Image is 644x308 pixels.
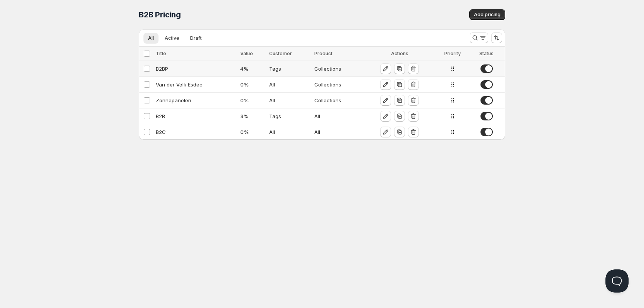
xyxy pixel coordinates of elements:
div: All [314,112,362,120]
div: Van der Valk Esdec [156,81,236,88]
div: B2C [156,128,236,136]
span: Product [314,51,332,56]
iframe: Help Scout Beacon - Open [605,269,629,293]
span: Active [165,35,179,41]
div: B2B [156,112,236,120]
span: All [148,35,154,41]
div: All [314,128,362,136]
span: B2B Pricing [139,10,181,19]
div: Collections [314,96,362,104]
div: 3 % [240,112,264,120]
div: Zonnepanelen [156,96,236,104]
span: Priority [444,51,461,56]
div: 0 % [240,81,264,88]
button: Sort the results [491,32,502,43]
button: Search and filter results [470,32,488,43]
div: 0 % [240,96,264,104]
span: Title [156,51,166,56]
span: Add pricing [474,12,501,18]
div: Tags [269,65,310,73]
div: Collections [314,65,362,73]
div: All [269,81,310,88]
button: Add pricing [469,9,505,20]
div: 4 % [240,65,264,73]
div: Tags [269,112,310,120]
span: Value [240,51,253,56]
div: All [269,128,310,136]
span: Actions [391,51,408,56]
span: Customer [269,51,292,56]
span: Status [479,51,494,56]
div: Collections [314,81,362,88]
div: All [269,96,310,104]
div: 0 % [240,128,264,136]
span: Draft [190,35,202,41]
div: B2BP [156,65,236,73]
